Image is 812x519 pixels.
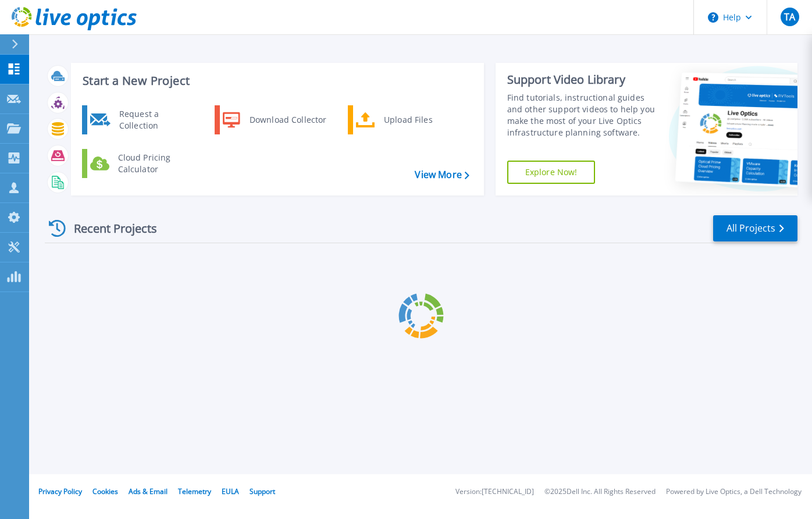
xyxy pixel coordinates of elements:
[38,486,82,496] a: Privacy Policy
[82,105,201,134] a: Request a Collection
[129,486,168,496] a: Ads & Email
[666,488,802,496] li: Powered by Live Optics, a Dell Technology
[178,486,211,496] a: Telemetry
[112,152,198,175] div: Cloud Pricing Calculator
[222,486,239,496] a: EULA
[507,92,658,138] div: Find tutorials, instructional guides and other support videos to help you make the most of your L...
[348,105,467,134] a: Upload Files
[244,108,332,131] div: Download Collector
[92,486,118,496] a: Cookies
[507,161,596,184] a: Explore Now!
[378,108,464,131] div: Upload Files
[82,149,201,178] a: Cloud Pricing Calculator
[45,214,173,243] div: Recent Projects
[250,486,275,496] a: Support
[83,74,469,87] h3: Start a New Project
[455,488,534,496] li: Version: [TECHNICAL_ID]
[415,169,469,180] a: View More
[544,488,656,496] li: © 2025 Dell Inc. All Rights Reserved
[215,105,334,134] a: Download Collector
[507,72,658,87] div: Support Video Library
[713,215,797,241] a: All Projects
[113,108,198,131] div: Request a Collection
[784,12,795,22] span: TA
